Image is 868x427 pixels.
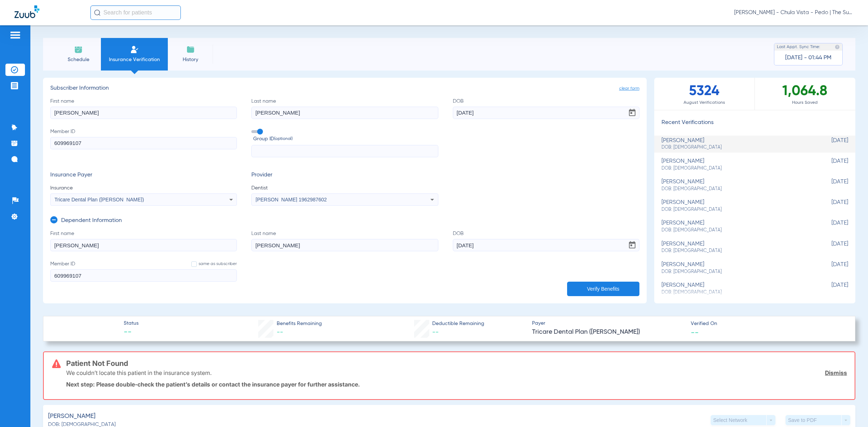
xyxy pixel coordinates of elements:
span: Group ID [253,135,438,143]
input: Member IDsame as subscriber [50,269,237,282]
span: DOB: [DEMOGRAPHIC_DATA] [661,165,812,172]
span: -- [691,328,699,336]
span: DOB: [DEMOGRAPHIC_DATA] [661,206,812,213]
span: DOB: [DEMOGRAPHIC_DATA] [661,186,812,192]
input: Last name [251,107,438,119]
span: Insurance Verification [106,56,162,63]
span: Benefits Remaining [277,320,322,328]
a: Dismiss [825,369,847,376]
img: Zuub Logo [14,5,39,18]
label: DOB [453,98,639,119]
p: Next step: Please double-check the patient’s details or contact the insurance payer for further a... [66,381,847,388]
label: same as subscriber [184,260,237,268]
span: Dentist [251,184,438,192]
span: [DATE] [812,179,848,192]
span: Tricare Dental Plan ([PERSON_NAME]) [532,328,685,337]
span: Last Appt. Sync Time: [777,43,820,51]
img: last sync help info [835,44,840,50]
h3: Provider [251,172,438,179]
button: Open calendar [625,238,639,252]
input: Last name [251,239,438,251]
span: [DATE] [812,158,848,171]
span: [DATE] [812,241,848,254]
span: Verified On [691,320,843,328]
div: [PERSON_NAME] [661,179,812,192]
label: Member ID [50,128,237,158]
input: DOBOpen calendar [453,107,639,119]
div: [PERSON_NAME] [661,220,812,233]
img: Search Icon [94,9,101,16]
label: First name [50,230,237,251]
span: Status [124,320,139,327]
div: 1,064.8 [755,78,855,110]
label: Last name [251,98,438,119]
div: [PERSON_NAME] [661,282,812,295]
span: Deductible Remaining [432,320,484,328]
input: Search for patients [90,5,181,20]
small: (optional) [274,135,293,143]
span: -- [124,328,139,338]
span: -- [432,329,439,336]
span: -- [277,329,283,336]
div: [PERSON_NAME] [661,158,812,171]
div: [PERSON_NAME] [661,137,812,151]
div: [PERSON_NAME] [661,261,812,275]
div: [PERSON_NAME] [661,199,812,213]
span: [DATE] [812,137,848,151]
input: First name [50,107,237,119]
span: [DATE] [812,261,848,275]
input: DOBOpen calendar [453,239,639,251]
span: DOB: [DEMOGRAPHIC_DATA] [661,248,812,254]
h3: Insurance Payer [50,172,237,179]
span: [PERSON_NAME] [48,412,95,421]
span: Tricare Dental Plan ([PERSON_NAME]) [55,197,144,202]
div: 5324 [654,78,755,110]
span: Insurance [50,184,237,192]
img: error-icon [52,359,61,368]
span: DOB: [DEMOGRAPHIC_DATA] [661,144,812,151]
div: [PERSON_NAME] [661,241,812,254]
input: Member ID [50,137,237,149]
span: [DATE] - 01:44 PM [785,54,831,61]
span: [PERSON_NAME] - Chula Vista - Pedo | The Super Dentists [734,9,854,16]
span: DOB: [DEMOGRAPHIC_DATA] [661,227,812,234]
p: We couldn’t locate this patient in the insurance system. [66,369,212,376]
h3: Patient Not Found [66,360,847,367]
h3: Recent Verifications [654,119,855,127]
input: First name [50,239,237,251]
span: [DATE] [812,220,848,233]
span: clear form [619,85,639,92]
span: Hours Saved [755,99,855,106]
iframe: Chat Widget [832,392,868,427]
span: [PERSON_NAME] 1962987602 [256,197,327,202]
img: History [186,45,195,54]
span: History [173,56,208,63]
span: DOB: [DEMOGRAPHIC_DATA] [661,269,812,275]
span: August Verifications [654,99,754,106]
label: Last name [251,230,438,251]
label: DOB [453,230,639,251]
span: [DATE] [812,282,848,295]
h3: Subscriber Information [50,85,639,92]
img: hamburger-icon [9,31,21,39]
button: Open calendar [625,106,639,120]
span: [DATE] [812,199,848,213]
img: Manual Insurance Verification [130,45,139,54]
label: Member ID [50,260,237,282]
img: Schedule [74,45,83,54]
span: Payer [532,320,685,327]
label: First name [50,98,237,119]
h3: Dependent Information [61,217,122,225]
span: Schedule [61,56,95,63]
button: Verify Benefits [567,282,639,296]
